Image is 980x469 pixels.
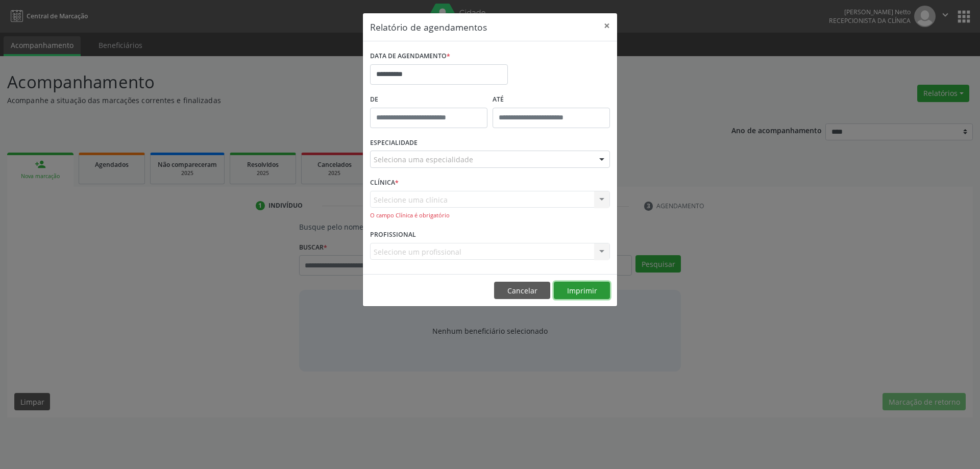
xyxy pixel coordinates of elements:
button: Imprimir [554,282,610,299]
span: Seleciona uma especialidade [374,154,473,165]
label: ATÉ [493,92,610,108]
label: ESPECIALIDADE [370,135,418,151]
div: O campo Clínica é obrigatório [370,211,610,220]
label: CLÍNICA [370,175,399,191]
button: Close [597,13,617,38]
label: DATA DE AGENDAMENTO [370,48,450,64]
label: De [370,92,487,108]
h5: Relatório de agendamentos [370,20,487,34]
label: PROFISSIONAL [370,227,416,243]
button: Cancelar [494,282,550,299]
